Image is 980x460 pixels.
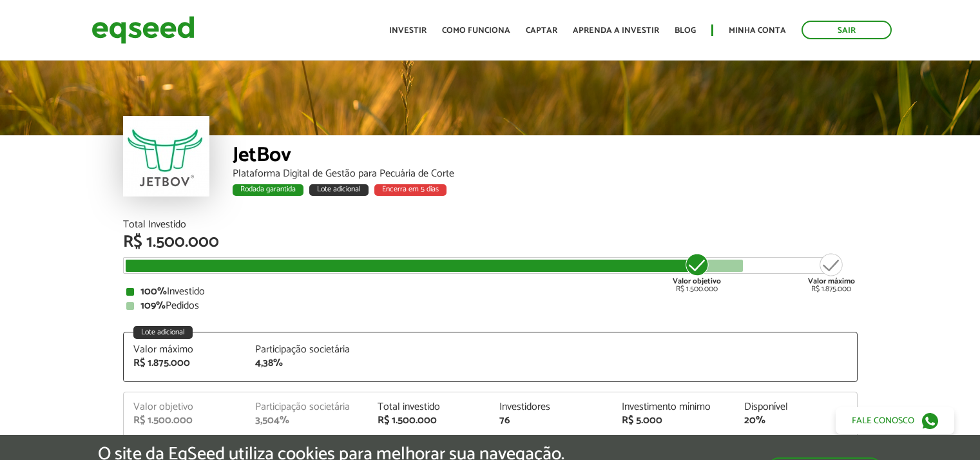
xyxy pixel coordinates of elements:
[255,402,358,412] div: Participação societária
[673,275,721,287] strong: Valor objetivo
[808,252,855,293] div: R$ 1.875.000
[255,416,358,426] div: 3,504%
[123,220,858,230] div: Total Investido
[133,345,236,355] div: Valor máximo
[255,345,358,355] div: Participação societária
[133,326,193,339] div: Lote adicional
[133,416,236,426] div: R$ 1.500.000
[233,184,303,196] div: Rodada garantida
[309,184,369,196] div: Lote adicional
[233,169,858,179] div: Plataforma Digital de Gestão para Pecuária de Corte
[622,402,725,412] div: Investimento mínimo
[675,26,696,35] a: Blog
[573,26,659,35] a: Aprenda a investir
[126,287,854,297] div: Investido
[378,402,481,412] div: Total investido
[140,283,167,300] strong: 100%
[91,13,195,47] img: EqSeed
[442,26,510,35] a: Como funciona
[140,297,166,314] strong: 109%
[255,358,358,369] div: 4,38%
[729,26,786,35] a: Minha conta
[378,416,481,426] div: R$ 1.500.000
[233,145,858,169] div: JetBov
[622,416,725,426] div: R$ 5.000
[673,252,721,293] div: R$ 1.500.000
[744,402,847,412] div: Disponível
[133,358,236,369] div: R$ 1.875.000
[802,21,892,39] a: Sair
[808,275,855,287] strong: Valor máximo
[526,26,557,35] a: Captar
[126,301,854,311] div: Pedidos
[123,234,858,251] div: R$ 1.500.000
[499,402,602,412] div: Investidores
[836,407,954,434] a: Fale conosco
[133,402,236,412] div: Valor objetivo
[389,26,427,35] a: Investir
[374,184,447,196] div: Encerra em 5 dias
[499,416,602,426] div: 76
